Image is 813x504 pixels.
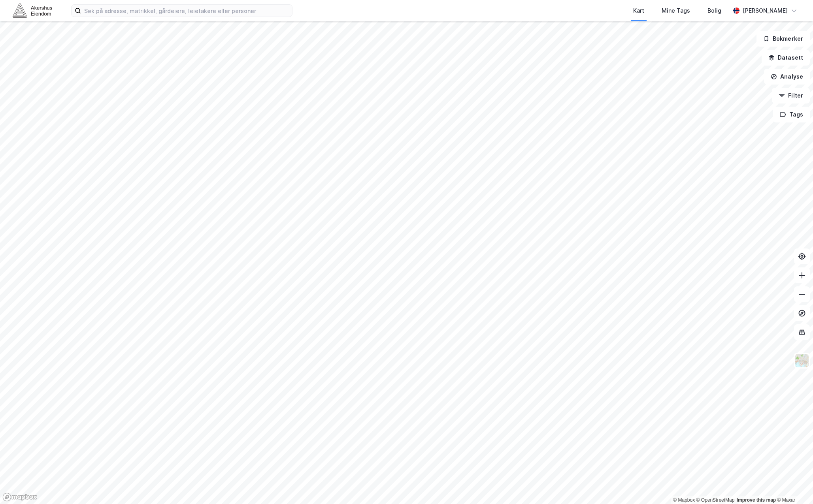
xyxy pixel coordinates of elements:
a: Improve this map [737,497,776,503]
a: Mapbox homepage [2,493,37,502]
button: Datasett [762,50,810,66]
div: Bolig [707,6,721,15]
div: Kart [633,6,644,15]
img: Z [794,353,809,368]
div: Kontrollprogram for chat [773,466,813,504]
button: Filter [772,88,810,103]
div: Mine Tags [662,6,690,15]
button: Analyse [764,69,810,85]
img: akershus-eiendom-logo.9091f326c980b4bce74ccdd9f866810c.svg [13,4,52,17]
input: Søk på adresse, matrikkel, gårdeiere, leietakere eller personer [81,5,292,17]
a: Mapbox [673,497,695,503]
button: Bokmerker [756,31,810,47]
iframe: Chat Widget [773,466,813,504]
a: OpenStreetMap [696,497,735,503]
div: [PERSON_NAME] [743,6,788,15]
button: Tags [773,107,810,122]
